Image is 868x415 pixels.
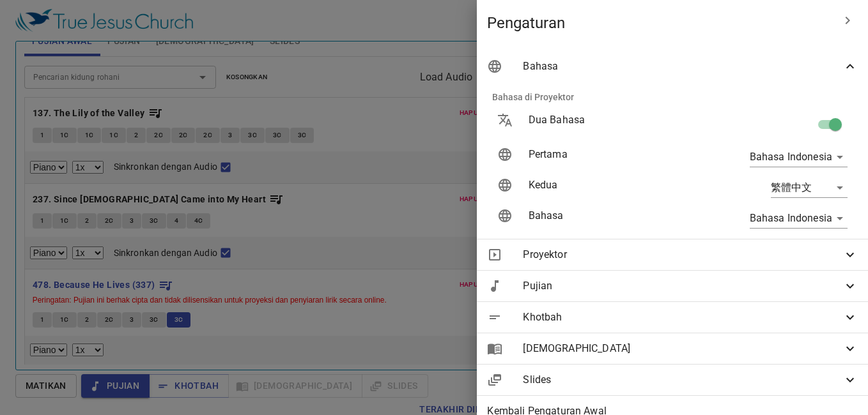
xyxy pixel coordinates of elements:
[477,239,868,270] div: Proyektor
[529,147,694,162] p: Pertama
[26,68,165,82] div: Pengkhotbah: Pdt. Yakobus
[477,365,868,395] div: Slides
[477,271,868,301] div: Pujian
[523,278,842,294] span: Pujian
[523,310,842,325] span: Khotbah
[523,59,842,74] span: Bahasa
[219,68,236,80] li: 110
[523,247,842,262] span: Proyektor
[14,114,177,121] div: [DEMOGRAPHIC_DATA] [DEMOGRAPHIC_DATA] Sejati Pontianak
[529,208,694,223] p: Bahasa
[487,13,832,33] span: Pengaturan
[477,51,868,82] div: Bahasa
[482,82,863,112] li: Bahasa di Proyektor
[523,341,842,356] span: [DEMOGRAPHIC_DATA]
[523,372,842,388] span: Slides
[219,56,236,68] li: 108
[529,112,694,128] p: Dua Bahasa
[35,41,155,63] div: Berubah Setia
[750,208,848,229] div: Bahasa Indonesia
[750,147,848,167] div: Bahasa Indonesia
[771,177,848,198] div: 繁體中文
[213,45,242,53] p: Pujian 詩
[477,302,868,333] div: Khotbah
[529,177,694,193] p: Kedua
[477,333,868,364] div: [DEMOGRAPHIC_DATA]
